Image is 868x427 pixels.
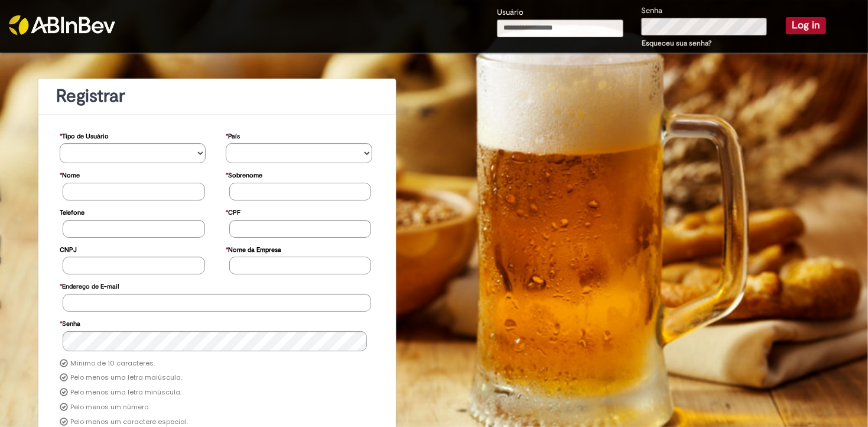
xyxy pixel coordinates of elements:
label: Tipo de Usuário [60,127,109,144]
label: Mínimo de 10 caracteres. [70,359,155,368]
label: Pelo menos uma letra maiúscula. [70,373,182,383]
label: Nome [60,166,80,183]
label: Usuário [497,7,524,18]
label: Senha [641,5,662,17]
label: País [226,127,240,144]
label: Endereço de E-mail [60,277,119,294]
button: Log in [786,17,826,34]
label: Sobrenome [226,166,262,183]
label: Telefone [60,203,84,220]
label: Pelo menos uma letra minúscula. [70,388,181,397]
label: CNPJ [60,240,77,257]
h1: Registrar [56,86,378,106]
img: ABInbev-white.png [9,15,115,35]
a: Esqueceu sua senha? [642,38,712,48]
label: Pelo menos um caractere especial. [70,418,188,427]
label: Nome da Empresa [226,240,281,257]
label: Pelo menos um número. [70,403,149,412]
label: Senha [60,314,80,331]
label: CPF [226,203,240,220]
